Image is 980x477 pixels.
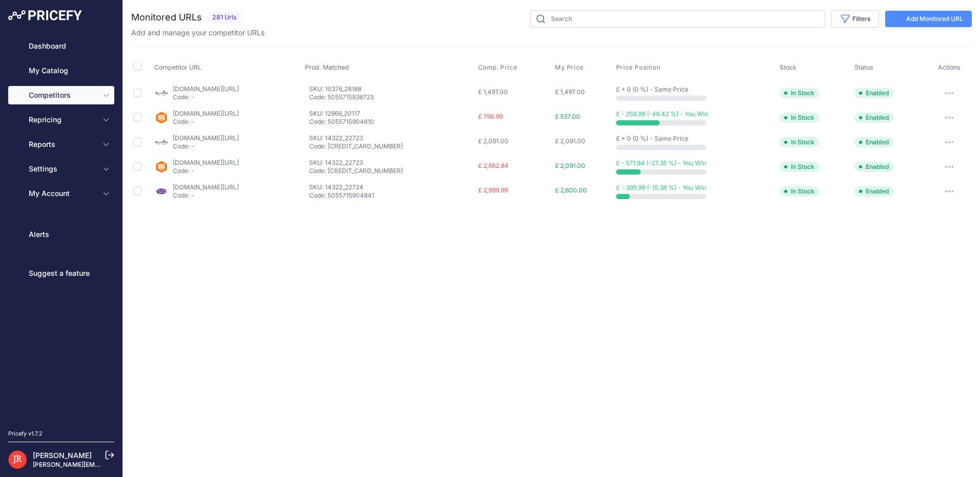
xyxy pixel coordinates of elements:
[173,118,239,126] p: Code: -
[780,186,820,197] span: In Stock
[555,162,585,169] span: £ 2,091.00
[854,162,894,172] span: Enabled
[33,461,241,468] a: [PERSON_NAME][EMAIL_ADDRESS][PERSON_NAME][DOMAIN_NAME]
[173,142,239,150] p: Code: -
[780,137,820,147] span: In Stock
[555,63,586,72] button: My Price
[173,134,239,142] a: [DOMAIN_NAME][URL]
[8,429,43,438] div: Pricefy v1.7.2
[8,225,114,244] a: Alerts
[885,11,972,27] a: Add Monitored URL
[854,186,894,197] span: Enabled
[309,134,473,142] p: SKU: 14322_22723
[616,63,662,72] button: Price Position
[938,63,961,71] span: Actions
[8,61,114,80] a: My Catalog
[530,10,825,28] input: Search
[478,63,520,72] button: Comp. Price
[305,63,349,71] span: Prod. Matched
[309,191,473,200] p: Code: 5055715904841
[131,10,202,25] h2: Monitored URLs
[616,159,706,167] span: £ - 571.84 (-27.35 %) - You Win
[309,118,473,126] p: Code: 5055715904810
[780,162,820,172] span: In Stock
[780,88,820,98] span: In Stock
[831,10,879,28] button: Filters
[8,264,114,283] a: Suggest a feature
[309,167,473,175] p: Code: [CREDIT_CARD_NUMBER]
[555,137,585,145] span: £ 2,091.00
[478,63,518,72] span: Comp. Price
[309,159,473,167] p: SKU: 14322_22723
[173,167,239,175] p: Code: -
[8,184,114,203] button: My Account
[29,188,96,199] span: My Account
[555,63,584,72] span: My Price
[309,93,473,101] p: Code: 5055715938723
[854,113,894,123] span: Enabled
[555,186,587,194] span: £ 2,600.00
[8,160,114,178] button: Settings
[854,137,894,147] span: Enabled
[8,86,114,104] button: Competitors
[173,85,239,93] a: [DOMAIN_NAME][URL]
[780,63,797,71] span: Stock
[29,164,96,174] span: Settings
[8,135,114,154] button: Reports
[309,85,473,93] p: SKU: 10376_28188
[8,10,82,20] img: Pricefy Logo
[173,183,239,191] a: [DOMAIN_NAME][URL]
[854,88,894,98] span: Enabled
[8,111,114,129] button: Repricing
[478,137,508,145] span: £ 2,091.00
[29,115,96,125] span: Repricing
[478,113,503,120] span: £ 796.99
[780,113,820,123] span: In Stock
[616,135,688,142] span: £ + 0 (0 %) - Same Price
[478,88,508,96] span: £ 1,497.00
[206,12,243,24] span: 281 Urls
[8,37,114,55] a: Dashboard
[555,88,585,96] span: £ 1,497.00
[29,90,96,100] span: Competitors
[131,28,264,38] p: Add and manage your competitor URLs
[29,139,96,149] span: Reports
[478,186,508,194] span: £ 2,999.99
[33,451,92,460] a: [PERSON_NAME]
[173,191,239,200] p: Code: -
[616,184,706,191] span: £ - 399.99 (-15.38 %) - You Win
[173,110,239,117] a: [DOMAIN_NAME][URL]
[173,93,239,101] p: Code: -
[616,110,708,118] span: £ - 259.99 (-48.42 %) - You Win
[8,37,114,417] nav: Sidebar
[478,162,508,169] span: £ 2,662.84
[616,63,660,72] span: Price Position
[854,63,873,71] span: Status
[555,113,580,120] span: £ 537.00
[173,159,239,166] a: [DOMAIN_NAME][URL]
[616,85,688,93] span: £ + 0 (0 %) - Same Price
[154,63,201,71] span: Competitor URL
[309,110,473,118] p: SKU: 12966_20117
[309,142,473,150] p: Code: [CREDIT_CARD_NUMBER]
[309,183,473,191] p: SKU: 14322_22724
